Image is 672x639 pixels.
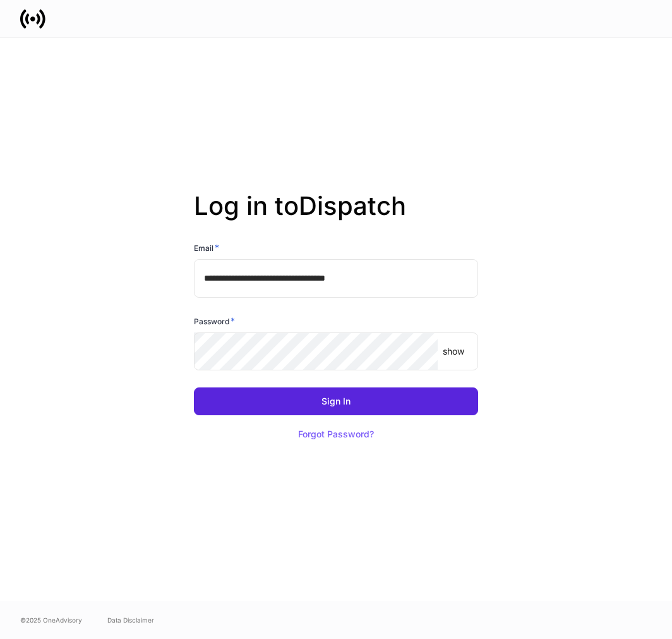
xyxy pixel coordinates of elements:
a: Data Disclaimer [107,615,154,625]
button: Sign In [194,387,478,415]
p: show [443,345,464,358]
h6: Password [194,315,235,327]
h2: Log in to Dispatch [194,191,478,241]
div: Sign In [321,397,351,406]
h6: Email [194,241,219,254]
span: © 2025 OneAdvisory [20,615,82,625]
button: Forgot Password? [282,420,390,448]
div: Forgot Password? [298,430,374,439]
